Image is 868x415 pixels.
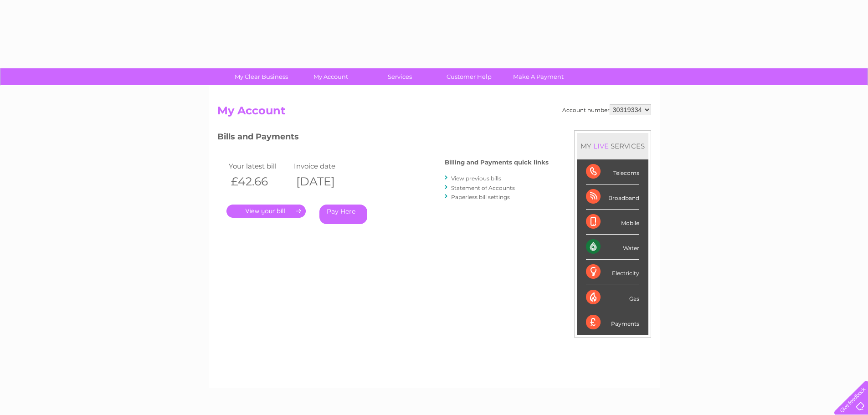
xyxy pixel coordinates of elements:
a: My Account [293,68,368,85]
h4: Billing and Payments quick links [445,159,549,166]
a: . [226,205,306,218]
div: Broadband [586,184,639,210]
td: Your latest bill [226,160,292,172]
div: Payments [586,310,639,335]
a: Pay Here [319,205,367,224]
a: My Clear Business [224,68,299,85]
div: Mobile [586,210,639,235]
div: Water [586,235,639,260]
a: Paperless bill settings [451,194,510,200]
a: Make A Payment [501,68,576,85]
td: Invoice date [292,160,357,172]
a: View previous bills [451,175,501,182]
div: LIVE [591,142,611,150]
div: Account number [562,104,651,115]
a: Customer Help [431,68,507,85]
div: Gas [586,285,639,310]
a: Services [362,68,437,85]
div: Electricity [586,260,639,285]
div: Telecoms [586,159,639,184]
h3: Bills and Payments [217,130,549,146]
div: MY SERVICES [577,133,648,159]
th: £42.66 [226,172,292,191]
th: [DATE] [292,172,357,191]
h2: My Account [217,104,651,122]
a: Statement of Accounts [451,184,515,191]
